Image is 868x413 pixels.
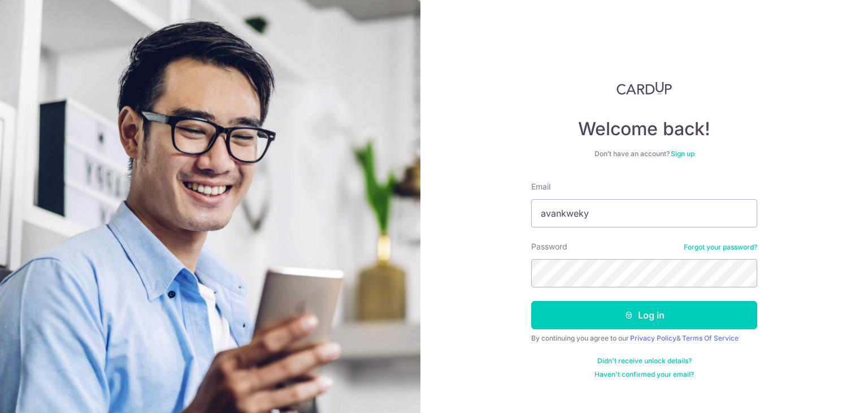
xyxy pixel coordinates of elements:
[682,334,739,342] a: Terms Of Service
[684,243,757,252] a: Forgot your password?
[531,181,550,192] label: Email
[531,149,757,158] div: Don’t have an account?
[594,370,694,379] a: Haven't confirmed your email?
[531,301,757,329] button: Log in
[531,118,757,140] h4: Welcome back!
[531,199,757,227] input: Enter your Email
[531,241,567,252] label: Password
[671,149,695,158] a: Sign up
[597,356,692,365] a: Didn't receive unlock details?
[531,334,757,343] div: By continuing you agree to our &
[630,334,676,342] a: Privacy Policy
[617,81,672,95] img: CardUp Logo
